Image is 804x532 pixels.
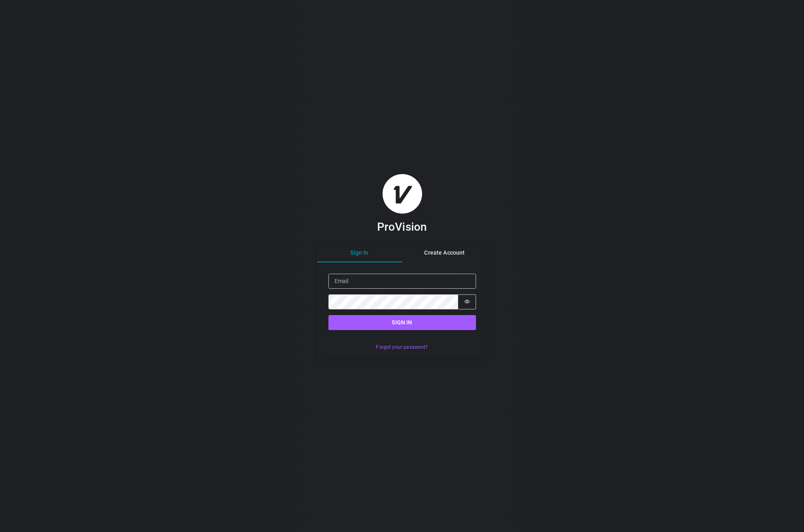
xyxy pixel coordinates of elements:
[328,315,476,330] button: Sign in
[402,245,487,262] button: Create Account
[328,274,476,289] input: Email
[377,220,427,234] h3: ProVision
[317,245,402,262] button: Sign In
[372,341,432,353] button: Forgot your password?
[458,294,476,309] button: Show password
